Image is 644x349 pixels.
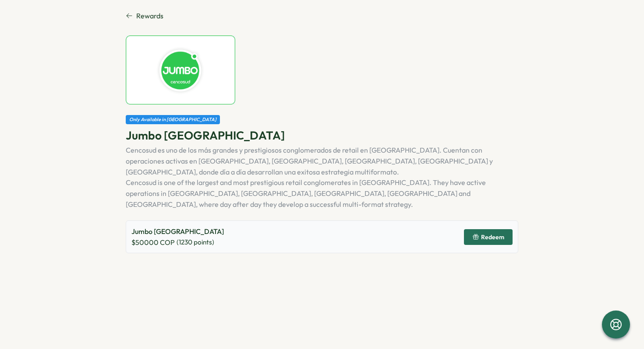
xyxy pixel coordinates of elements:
a: Rewards [126,10,518,21]
img: Jumbo Colombia [126,35,235,105]
p: Jumbo [GEOGRAPHIC_DATA] [126,128,518,143]
div: Only Available in [GEOGRAPHIC_DATA] [126,115,220,124]
span: Cencosud is one of the largest and most prestigious retail conglomerates in [GEOGRAPHIC_DATA]. Th... [126,178,486,209]
button: Redeem [464,229,513,245]
span: ( 1230 points) [177,237,214,247]
span: $ 50000 COP [131,237,175,248]
span: Cencosud es uno de los más grandes y prestigiosos conglomerados de retail en [GEOGRAPHIC_DATA]. C... [126,146,493,176]
span: Redeem [481,234,504,240]
p: Jumbo [GEOGRAPHIC_DATA] [131,226,224,237]
span: Rewards [136,10,163,21]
